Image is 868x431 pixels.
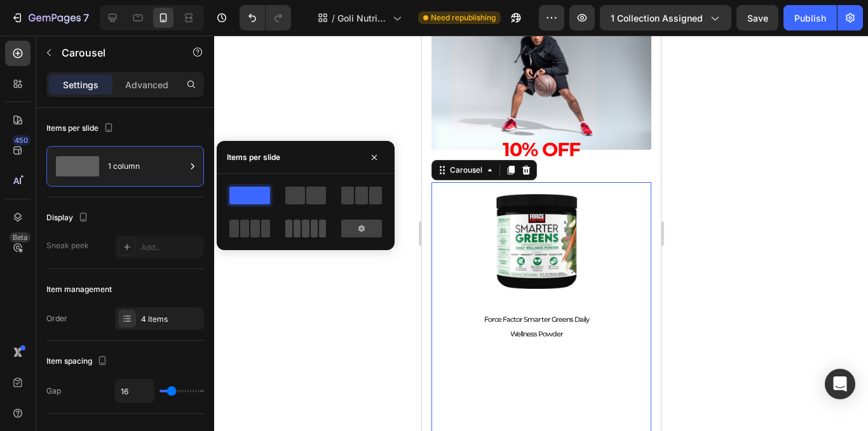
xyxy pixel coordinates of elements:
button: Publish [783,5,837,30]
button: 1 collection assigned [600,5,731,30]
input: Auto [116,380,154,402]
iframe: Design area [422,36,661,431]
div: Item spacing [46,353,110,370]
div: Publish [794,11,826,25]
div: Undo/Redo [240,5,291,30]
div: Gap [46,385,61,397]
span: Goli Nutrition - Otros productos [337,11,388,25]
span: Save [747,13,768,23]
div: Item management [46,284,112,295]
div: Display [46,209,91,227]
span: Need republishing [431,12,496,23]
button: Save [736,5,778,30]
div: Open Intercom Messenger [825,369,855,399]
div: 450 [12,135,31,145]
p: Carousel [62,45,170,60]
p: 7 [83,10,89,25]
span: 1 collection assigned [611,11,703,25]
div: Beta [10,232,31,242]
div: Items per slide [227,152,280,163]
span: / [332,11,335,25]
p: Settings [63,78,98,91]
div: 1 column [108,152,186,181]
p: Advanced [125,78,168,91]
button: 7 [5,5,95,30]
div: Items per slide [46,120,116,137]
div: 4 items [141,314,201,325]
div: Sneak peek [46,240,89,251]
div: Order [46,313,67,324]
